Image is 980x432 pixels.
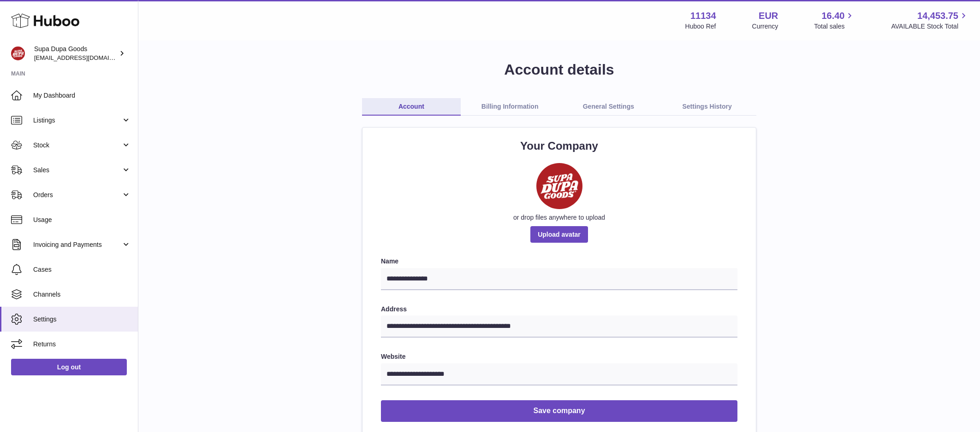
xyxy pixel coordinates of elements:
span: Invoicing and Payments [33,240,121,249]
a: 14,453.75 AVAILABLE Stock Total [891,10,969,31]
button: Save company [381,400,737,422]
span: 14,453.75 [917,10,958,22]
a: Account [362,98,461,116]
span: My Dashboard [33,91,131,100]
span: [EMAIL_ADDRESS][DOMAIN_NAME] [34,54,136,61]
a: Log out [11,359,127,375]
span: Sales [33,166,121,175]
span: Settings [33,315,131,324]
span: Cases [33,265,131,274]
span: 16.40 [821,10,844,22]
strong: 11134 [690,10,716,22]
span: AVAILABLE Stock Total [891,22,969,31]
div: Currency [752,22,778,31]
div: or drop files anywhere to upload [381,213,737,222]
strong: EUR [759,10,778,22]
span: Orders [33,191,121,199]
span: Returns [33,340,131,349]
a: Billing Information [461,98,559,116]
div: Supa Dupa Goods [34,45,117,62]
span: Stock [33,141,121,150]
img: SDG-WR-01.png [536,163,582,209]
span: Upload avatar [530,226,588,243]
label: Address [381,305,737,314]
label: Name [381,257,737,266]
span: Channels [33,290,131,299]
span: Listings [33,116,121,125]
label: Website [381,352,737,361]
span: Total sales [814,22,855,31]
h2: Your Company [381,139,737,153]
img: hello@slayalldayofficial.com [11,47,25,60]
span: Usage [33,216,131,224]
a: General Settings [559,98,658,116]
a: Settings History [658,98,756,116]
div: Huboo Ref [685,22,716,31]
a: 16.40 Total sales [814,10,855,31]
h1: Account details [153,60,965,80]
